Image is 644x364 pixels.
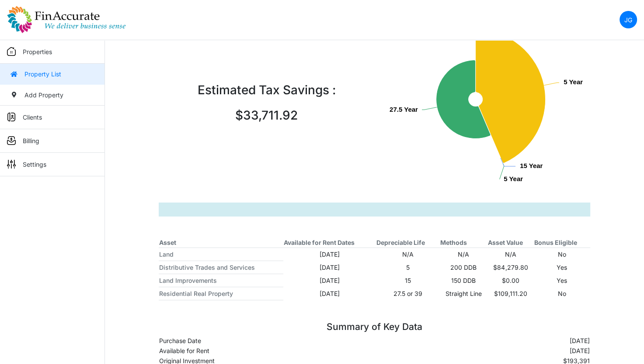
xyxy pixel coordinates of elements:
b: Available for Rent Dates [284,239,355,246]
td: 5 [376,261,440,274]
img: sidemenu_settings.png [7,160,16,168]
td: [DATE] [283,287,376,300]
b: Bonus Eligible [534,239,577,246]
p: Properties [23,47,52,56]
td: 15 [376,274,440,287]
td: Yes [534,274,590,287]
path: 5 Year, y: 43.58, z: 790. Depreciation. [476,29,546,163]
td: No [534,247,590,261]
td: N/A [376,247,440,261]
h4: Summary of Key Data [159,321,590,332]
b: Asset [159,239,176,246]
img: sidemenu_properties.png [7,47,16,56]
td: Purchase Date [159,336,449,346]
td: 200 DDB [439,261,487,274]
p: Clients [23,113,42,122]
th: Residential Real Property [159,287,283,300]
td: No [534,287,590,300]
path: 27.5 Year, y: 56.42, z: 180. Depreciation. [436,60,491,138]
td: N/A [439,247,487,261]
img: spp logo [7,6,126,34]
td: 27.5 or 39 [376,287,440,300]
img: sidemenu_billing.png [7,136,16,145]
text: 15 Year [520,162,543,169]
h3: $33,711.92 [159,108,374,123]
img: sidemenu_client.png [7,113,16,121]
td: Yes [534,261,590,274]
text: 5 Year [564,78,583,86]
path: 15 Year, y: 0, z: 630. Depreciation. [478,106,501,158]
p: Settings [23,160,46,169]
div: Chart. Highcharts interactive chart. [374,17,590,192]
td: $84,279.80 [487,261,534,274]
td: Available for Rent [159,346,449,356]
b: Methods [440,239,466,246]
svg: Interactive chart [374,17,590,192]
b: Depreciable Life [376,239,425,246]
p: Billing [23,136,39,145]
p: JG [624,15,632,24]
td: [DATE] [283,261,376,274]
td: [DATE] [283,274,376,287]
text: 5 Year [504,175,523,182]
td: [DATE] [283,247,376,261]
td: $109,111.20 [487,287,534,300]
td: [DATE] [449,336,590,346]
text: 27.5 Year [390,106,418,113]
td: N/A [487,247,534,261]
td: 150 DDB [439,274,487,287]
a: JG [620,11,637,28]
h4: Estimated Tax Savings : [159,83,374,98]
td: Straight Line [439,287,487,300]
b: Asset Value [488,239,523,246]
td: [DATE] [449,346,590,356]
th: Land [159,247,283,261]
td: $0.00 [487,274,534,287]
th: Land Improvements [159,274,283,287]
th: Distributive Trades and Services [159,261,283,274]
